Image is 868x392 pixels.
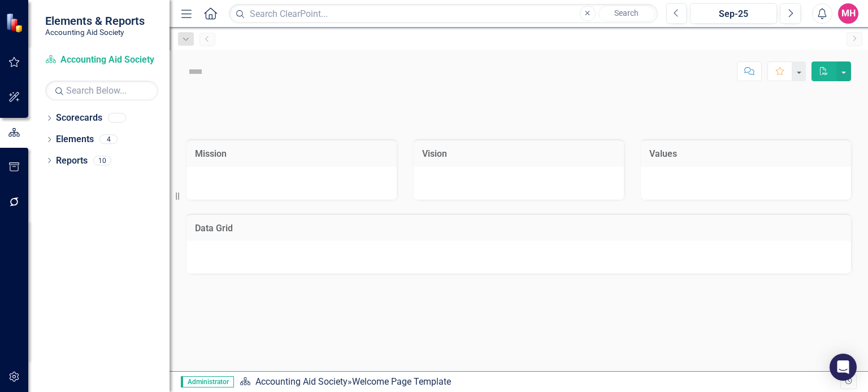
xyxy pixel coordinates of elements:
div: Sep-25 [694,7,773,21]
button: MH [838,3,858,24]
img: ClearPoint Strategy [6,12,25,32]
div: Welcome Page Template [352,376,451,387]
img: Not Defined [186,63,205,81]
button: Search [598,6,655,21]
input: Search Below... [45,81,158,100]
h3: Vision [422,149,615,159]
button: Sep-25 [690,3,777,24]
div: 10 [93,156,111,165]
h3: Values [649,149,843,159]
a: Accounting Aid Society [255,376,348,387]
div: 4 [99,135,118,144]
span: Elements & Reports [45,14,145,28]
a: Reports [56,155,88,168]
span: Search [614,8,639,17]
a: Elements [56,133,94,146]
h3: Data Grid [195,223,843,234]
span: Administrator [181,376,234,387]
small: Accounting Aid Society [45,28,145,37]
a: Scorecards [56,112,102,125]
div: » [240,376,840,389]
h3: Mission [195,149,388,159]
input: Search ClearPoint... [229,4,657,24]
div: Open Intercom Messenger [830,354,857,381]
a: Accounting Aid Society [45,54,158,67]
